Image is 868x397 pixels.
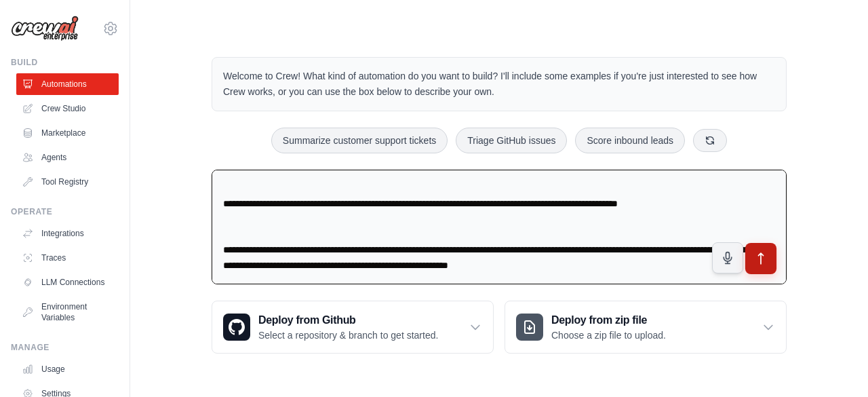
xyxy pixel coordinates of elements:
[11,206,119,217] div: Operate
[16,147,119,168] a: Agents
[16,271,119,293] a: LLM Connections
[271,128,448,153] button: Summarize customer support tickets
[800,332,868,397] iframe: Chat Widget
[258,328,438,342] p: Select a repository & branch to get started.
[551,312,666,328] h3: Deploy from zip file
[16,358,119,380] a: Usage
[16,223,119,244] a: Integrations
[11,342,119,353] div: Manage
[258,312,438,328] h3: Deploy from Github
[11,16,79,41] img: Logo
[11,57,119,68] div: Build
[16,171,119,193] a: Tool Registry
[575,128,685,153] button: Score inbound leads
[223,69,775,100] p: Welcome to Crew! What kind of automation do you want to build? I'll include some examples if you'...
[16,98,119,119] a: Crew Studio
[16,247,119,269] a: Traces
[16,122,119,144] a: Marketplace
[551,328,666,342] p: Choose a zip file to upload.
[456,128,567,153] button: Triage GitHub issues
[16,73,119,95] a: Automations
[16,296,119,328] a: Environment Variables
